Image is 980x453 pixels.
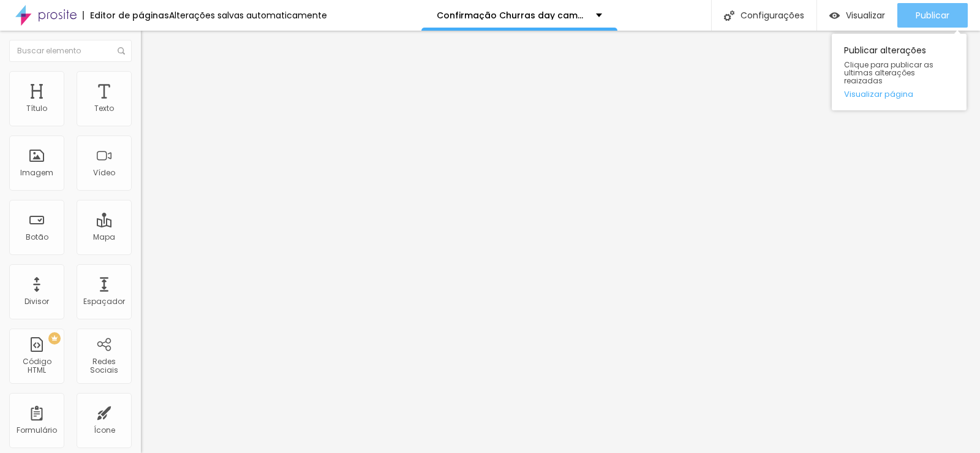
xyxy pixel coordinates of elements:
[80,357,128,375] div: Redes Sociais
[141,31,980,453] iframe: Editor
[832,34,967,110] div: Publicar alterações
[118,47,125,55] img: Icone
[83,11,169,20] div: Editor de páginas
[26,233,48,242] div: Botão
[94,426,115,435] div: Ícone
[12,357,61,375] div: Código HTML
[24,297,49,306] div: Divisor
[94,104,114,113] div: Texto
[20,169,53,177] div: Imagem
[93,169,115,177] div: Vídeo
[437,11,587,20] p: Confirmação Churras day camping cotet taubate turmas 2025
[9,40,132,62] input: Buscar elemento
[844,90,954,98] a: Visualizar página
[897,3,968,28] button: Publicar
[93,233,115,242] div: Mapa
[169,11,327,20] div: Alterações salvas automaticamente
[817,3,897,28] button: Visualizar
[724,10,734,21] img: Icone
[916,10,949,20] span: Publicar
[83,297,125,306] div: Espaçador
[17,426,57,435] div: Formulário
[844,61,954,85] span: Clique para publicar as ultimas alterações reaizadas
[846,10,885,20] span: Visualizar
[829,10,840,21] img: view-1.svg
[26,104,47,113] div: Título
